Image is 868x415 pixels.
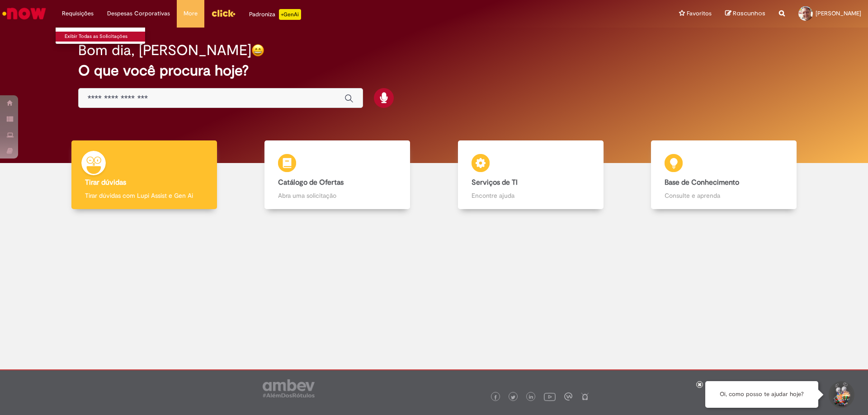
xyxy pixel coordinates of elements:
h2: Bom dia, [PERSON_NAME] [78,42,251,58]
a: Rascunhos [725,9,765,18]
span: Requisições [62,9,94,18]
p: Encontre ajuda [472,191,590,200]
span: Favoritos [687,9,712,18]
h2: O que você procura hoje? [78,63,790,79]
span: [PERSON_NAME] [816,9,861,17]
img: click_logo_yellow_360x200.png [211,6,236,20]
b: Base de Conhecimento [665,178,739,187]
a: Serviços de TI Encontre ajuda [434,140,627,210]
img: ServiceNow [1,5,47,23]
button: Iniciar Conversa de Suporte [827,381,854,408]
b: Tirar dúvidas [85,178,126,187]
p: Abra uma solicitação [278,191,396,200]
img: logo_footer_ambev_rotulo_gray.png [263,379,315,397]
ul: Requisições [55,27,146,44]
a: Exibir Todas as Solicitações [56,32,155,42]
b: Serviços de TI [472,178,518,187]
img: logo_footer_twitter.png [511,395,515,400]
a: Tirar dúvidas Tirar dúvidas com Lupi Assist e Gen Ai [47,140,241,210]
div: Padroniza [249,9,301,20]
div: Oi, como posso te ajudar hoje? [705,381,818,408]
img: logo_footer_linkedin.png [529,395,533,400]
p: +GenAi [279,9,301,20]
a: Base de Conhecimento Consulte e aprenda [627,140,821,210]
img: logo_footer_workplace.png [564,392,572,401]
p: Consulte e aprenda [665,191,783,200]
a: Catálogo de Ofertas Abra uma solicitação [241,140,434,210]
img: logo_footer_naosei.png [581,392,589,401]
img: logo_footer_youtube.png [544,391,556,402]
span: Rascunhos [733,9,765,18]
img: happy-face.png [251,44,264,57]
span: Despesas Corporativas [107,9,170,18]
img: logo_footer_facebook.png [493,395,498,400]
b: Catálogo de Ofertas [278,178,344,187]
p: Tirar dúvidas com Lupi Assist e Gen Ai [85,191,203,200]
span: More [184,9,198,18]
